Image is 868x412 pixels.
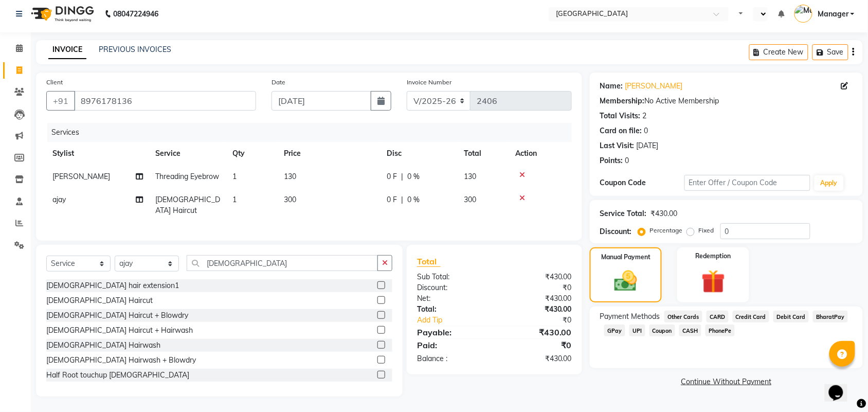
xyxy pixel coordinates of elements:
[494,293,580,304] div: ₹430.00
[278,142,381,165] th: Price
[812,44,848,60] button: Save
[464,195,476,204] span: 300
[637,140,659,151] div: [DATE]
[409,293,495,304] div: Net:
[494,272,580,282] div: ₹430.00
[818,9,848,20] span: Manager
[46,310,188,321] div: [DEMOGRAPHIC_DATA] Haircut + Blowdry
[52,172,110,181] span: [PERSON_NAME]
[409,272,495,282] div: Sub Total:
[601,253,650,262] label: Manual Payment
[600,126,642,136] div: Card on file:
[494,282,580,293] div: ₹0
[284,172,296,181] span: 130
[694,267,733,296] img: _gift.svg
[696,252,731,261] label: Redemption
[592,377,861,387] a: Continue Without Payment
[46,370,189,381] div: Half Root touchup [DEMOGRAPHIC_DATA]
[284,195,296,204] span: 300
[46,142,149,165] th: Stylist
[600,140,635,151] div: Last Visit:
[464,172,476,181] span: 130
[155,195,220,215] span: [DEMOGRAPHIC_DATA] Haircut
[381,142,458,165] th: Disc
[679,325,701,336] span: CASH
[417,256,441,267] span: Total
[509,315,580,326] div: ₹0
[644,126,648,136] div: 0
[401,171,403,182] span: |
[600,96,645,106] div: Membership:
[607,268,644,294] img: _cash.svg
[407,78,451,87] label: Invoice Number
[494,326,580,338] div: ₹430.00
[604,325,625,336] span: GPay
[813,311,848,323] span: BharatPay
[74,91,256,111] input: Search by Name/Mobile/Email/Code
[46,355,196,366] div: [DEMOGRAPHIC_DATA] Hairwash + Blowdry
[733,311,770,323] span: Credit Card
[625,155,629,166] div: 0
[387,171,397,182] span: 0 F
[409,326,495,338] div: Payable:
[651,208,678,219] div: ₹430.00
[272,78,285,87] label: Date
[684,175,810,191] input: Enter Offer / Coupon Code
[226,142,278,165] th: Qty
[494,353,580,364] div: ₹430.00
[48,41,86,59] a: INVOICE
[600,311,660,322] span: Payment Methods
[600,96,853,106] div: No Active Membership
[46,78,63,87] label: Client
[815,175,844,191] button: Apply
[773,311,809,323] span: Debit Card
[46,295,153,306] div: [DEMOGRAPHIC_DATA] Haircut
[458,142,509,165] th: Total
[600,208,647,219] div: Service Total:
[494,339,580,351] div: ₹0
[409,315,509,326] a: Add Tip
[407,171,420,182] span: 0 %
[409,339,495,351] div: Paid:
[155,172,219,181] span: Threading Eyebrow
[643,111,647,121] div: 2
[707,311,729,323] span: CARD
[47,123,580,142] div: Services
[494,304,580,315] div: ₹430.00
[46,325,193,336] div: [DEMOGRAPHIC_DATA] Haircut + Hairwash
[629,325,645,336] span: UPI
[600,111,641,121] div: Total Visits:
[650,226,683,235] label: Percentage
[52,195,66,204] span: ajay
[409,304,495,315] div: Total:
[600,226,632,237] div: Discount:
[649,325,676,336] span: Coupon
[600,155,623,166] div: Points:
[232,172,237,181] span: 1
[46,280,179,291] div: [DEMOGRAPHIC_DATA] hair extension1
[600,81,623,92] div: Name:
[794,5,812,23] img: Manager
[401,194,403,205] span: |
[825,371,858,402] iframe: chat widget
[409,353,495,364] div: Balance :
[187,255,378,271] input: Search or Scan
[387,194,397,205] span: 0 F
[749,44,808,60] button: Create New
[407,194,420,205] span: 0 %
[46,340,160,351] div: [DEMOGRAPHIC_DATA] Hairwash
[706,325,735,336] span: PhonePe
[149,142,226,165] th: Service
[625,81,683,92] a: [PERSON_NAME]
[46,91,75,111] button: +91
[409,282,495,293] div: Discount:
[99,45,171,54] a: PREVIOUS INVOICES
[600,177,684,188] div: Coupon Code
[699,226,714,235] label: Fixed
[232,195,237,204] span: 1
[509,142,572,165] th: Action
[664,311,702,323] span: Other Cards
